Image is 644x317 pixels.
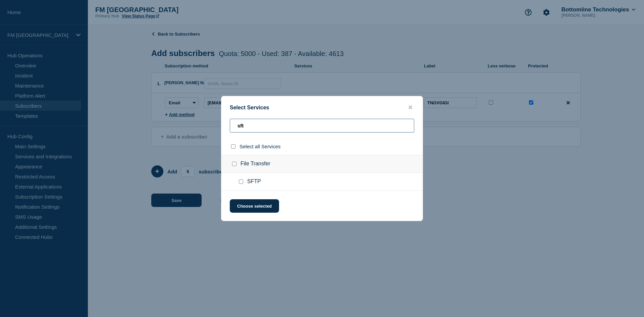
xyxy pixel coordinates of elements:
[247,178,261,185] span: SFTP
[221,155,423,173] div: File Transfer
[230,199,279,213] button: Choose selected
[230,119,414,133] input: Search
[407,104,414,111] button: close button
[239,179,243,184] input: SFTP checkbox
[221,104,423,111] div: Select Services
[232,162,236,166] input: File Transfer checkbox
[231,144,235,149] input: select all checkbox
[239,144,281,149] span: Select all Services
